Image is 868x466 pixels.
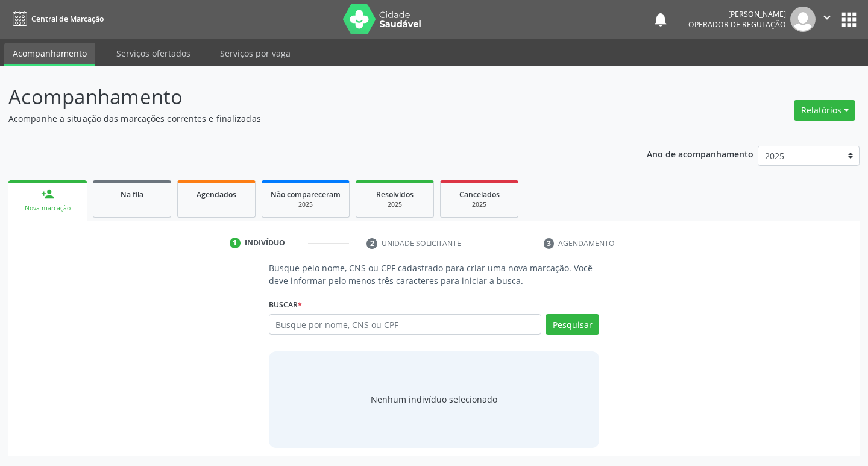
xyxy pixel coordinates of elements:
[4,43,95,66] a: Acompanhamento
[376,189,414,200] span: Resolvidos
[790,7,816,32] img: img
[459,189,500,200] span: Cancelados
[269,262,600,287] p: Busque pelo nome, CNS ou CPF cadastrado para criar uma nova marcação. Você deve informar pelo men...
[245,238,285,248] div: Indivíduo
[449,200,509,209] div: 2025
[31,14,104,24] span: Central de Marcação
[212,43,299,64] a: Serviços por vaga
[197,189,236,200] span: Agendados
[688,9,786,19] div: [PERSON_NAME]
[838,9,860,30] button: apps
[816,7,838,32] button: 
[688,19,786,30] span: Operador de regulação
[371,393,497,406] div: Nenhum indivíduo selecionado
[652,11,669,28] button: notifications
[269,314,542,335] input: Busque por nome, CNS ou CPF
[647,146,753,161] p: Ano de acompanhamento
[108,43,199,64] a: Serviços ofertados
[794,100,855,121] button: Relatórios
[269,295,302,314] label: Buscar
[17,204,78,213] div: Nova marcação
[8,9,104,29] a: Central de Marcação
[8,112,604,125] p: Acompanhe a situação das marcações correntes e finalizadas
[271,200,341,209] div: 2025
[8,82,604,112] p: Acompanhamento
[41,187,54,201] div: person_add
[820,11,834,24] i: 
[121,189,143,200] span: Na fila
[365,200,425,209] div: 2025
[271,189,341,200] span: Não compareceram
[546,314,599,335] button: Pesquisar
[230,238,241,248] div: 1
